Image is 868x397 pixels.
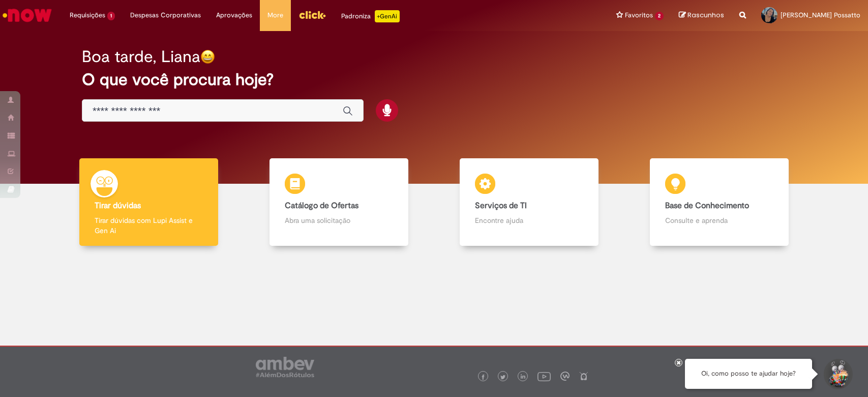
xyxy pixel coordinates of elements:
[341,10,400,22] div: Padroniza
[822,359,853,389] button: Iniciar Conversa de Suporte
[685,359,812,389] div: Oi, como posso te ajudar hoje?
[560,372,570,381] img: logo_footer_workplace.png
[665,215,773,225] p: Consulte e aprenda
[679,11,724,20] a: Rascunhos
[53,158,244,246] a: Tirar dúvidas Tirar dúvidas com Lupi Assist e Gen Ai
[256,357,314,377] img: logo_footer_ambev_rotulo_gray.png
[130,10,201,20] span: Despesas Corporativas
[200,49,215,64] img: happy-face.png
[82,48,200,66] h2: Boa tarde, Liana
[521,374,526,380] img: logo_footer_linkedin.png
[298,7,326,22] img: click_logo_yellow_360x200.png
[481,375,486,380] img: logo_footer_facebook.png
[1,5,53,25] img: ServiceNow
[624,158,815,246] a: Base de Conhecimento Consulte e aprenda
[475,201,527,211] b: Serviços de TI
[537,370,551,383] img: logo_footer_youtube.png
[285,215,393,225] p: Abra uma solicitação
[434,158,624,246] a: Serviços de TI Encontre ajuda
[216,10,252,20] span: Aprovações
[95,201,141,211] b: Tirar dúvidas
[82,71,786,89] h2: O que você procura hoje?
[579,372,588,381] img: logo_footer_naosei.png
[500,375,505,380] img: logo_footer_twitter.png
[687,10,724,20] span: Rascunhos
[375,10,400,22] p: +GenAi
[70,10,105,20] span: Requisições
[267,10,283,20] span: More
[475,215,583,225] p: Encontre ajuda
[781,11,860,19] span: [PERSON_NAME] Possatto
[655,12,664,20] span: 2
[625,10,653,20] span: Favoritos
[665,201,749,211] b: Base de Conhecimento
[244,158,434,246] a: Catálogo de Ofertas Abra uma solicitação
[107,12,115,20] span: 1
[285,201,358,211] b: Catálogo de Ofertas
[95,215,203,236] p: Tirar dúvidas com Lupi Assist e Gen Ai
